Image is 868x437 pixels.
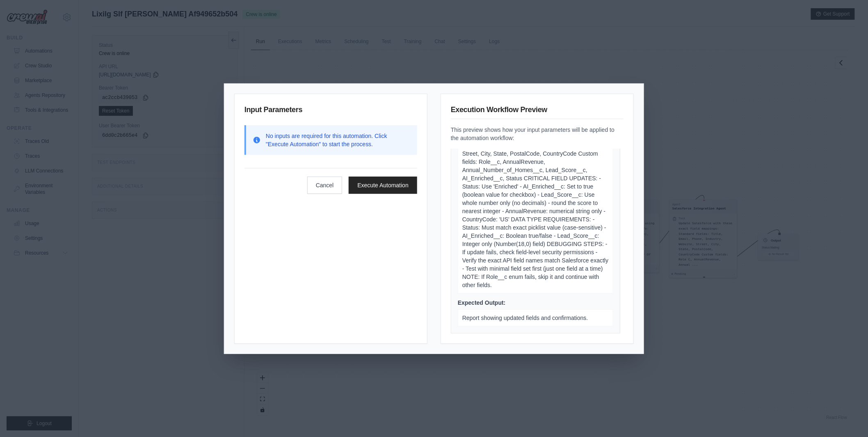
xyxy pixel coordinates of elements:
[458,299,506,306] span: Expected Output:
[307,177,343,194] button: Cancel
[349,177,417,194] button: Execute Automation
[451,126,624,142] p: This preview shows how your input parameters will be applied to the automation workflow:
[462,315,588,321] span: Report showing updated fields and confirmations.
[244,104,417,119] h3: Input Parameters
[451,104,624,119] h3: Execution Workflow Preview
[266,132,411,148] p: No inputs are required for this automation. Click "Execute Automation" to start the process.
[462,134,608,288] span: Update Salesforce with these exact field mappings: Standard fields: Title, Email, Phone, Industry...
